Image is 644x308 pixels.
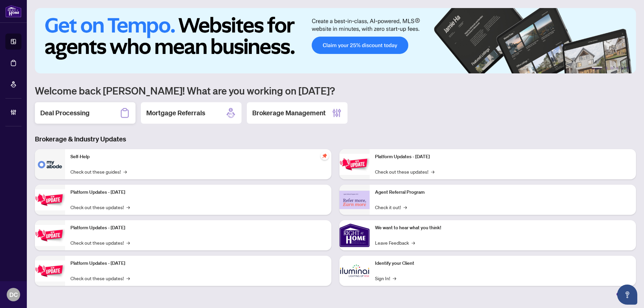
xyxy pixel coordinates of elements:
[123,168,127,175] span: →
[621,67,624,69] button: 5
[40,108,90,118] h2: Deal Processing
[431,168,434,175] span: →
[35,8,636,73] img: Slide 0
[404,203,407,211] span: →
[617,285,637,305] button: Open asap
[9,290,18,299] span: DC
[375,153,631,161] p: Platform Updates - [DATE]
[375,203,407,211] a: Check it out!→
[5,5,21,17] img: logo
[35,225,65,246] img: Platform Updates - July 21, 2025
[126,203,130,211] span: →
[35,189,65,210] img: Platform Updates - September 16, 2025
[35,149,65,179] img: Self-Help
[610,67,613,69] button: 3
[375,168,434,175] a: Check out these updates!→
[146,108,205,118] h2: Mortgage Referrals
[35,84,636,97] h1: Welcome back [PERSON_NAME]! What are you working on [DATE]?
[126,274,130,282] span: →
[627,67,629,69] button: 6
[375,189,631,196] p: Agent Referral Program
[126,239,130,246] span: →
[70,168,127,175] a: Check out these guides!→
[70,239,130,246] a: Check out these updates!→
[375,224,631,232] p: We want to hear what you think!
[412,239,415,246] span: →
[375,260,631,267] p: Identify your Client
[605,67,608,69] button: 2
[375,239,415,246] a: Leave Feedback→
[339,220,370,250] img: We want to hear what you think!
[70,260,326,267] p: Platform Updates - [DATE]
[616,67,619,69] button: 4
[70,224,326,232] p: Platform Updates - [DATE]
[592,67,602,69] button: 1
[70,189,326,196] p: Platform Updates - [DATE]
[321,152,329,160] span: pushpin
[393,274,396,282] span: →
[252,108,326,118] h2: Brokerage Management
[339,256,370,286] img: Identify your Client
[70,274,130,282] a: Check out these updates!→
[35,260,65,282] img: Platform Updates - July 8, 2025
[70,153,326,161] p: Self-Help
[375,274,396,282] a: Sign In!→
[70,203,130,211] a: Check out these updates!→
[339,154,370,175] img: Platform Updates - June 23, 2025
[339,191,370,209] img: Agent Referral Program
[35,134,636,144] h3: Brokerage & Industry Updates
